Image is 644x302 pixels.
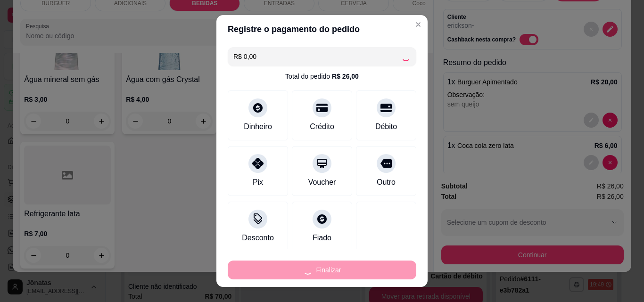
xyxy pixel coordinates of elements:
[285,72,359,81] div: Total do pedido
[308,177,336,188] div: Voucher
[375,121,397,132] div: Débito
[313,232,331,244] div: Fiado
[332,72,359,81] div: R$ 26,00
[216,15,428,43] header: Registre o pagamento do pedido
[253,177,263,188] div: Pix
[411,17,426,32] button: Close
[233,47,401,66] input: Ex.: hambúrguer de cordeiro
[242,232,274,244] div: Desconto
[244,121,272,132] div: Dinheiro
[310,121,334,132] div: Crédito
[401,52,411,61] div: Loading
[377,177,396,188] div: Outro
